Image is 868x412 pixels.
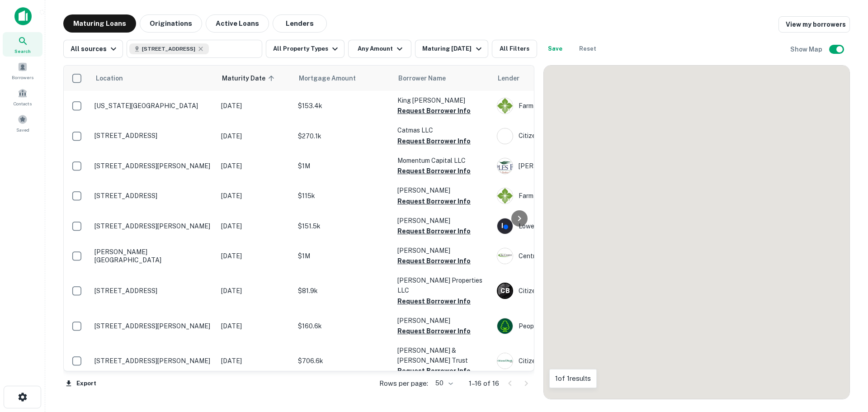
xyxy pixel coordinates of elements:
p: [DATE] [221,321,289,331]
h6: Show Map [790,44,824,54]
p: $1M [298,251,388,261]
div: Citizens Bank [497,128,632,144]
th: Borrower Name [393,66,492,91]
img: picture [497,318,513,334]
p: [PERSON_NAME] [397,216,488,226]
img: capitalize-icon.png [14,7,32,25]
img: picture [497,218,513,234]
p: [DATE] [221,191,289,201]
span: Mortgage Amount [299,73,368,84]
p: [PERSON_NAME] & [PERSON_NAME] Trust [397,346,488,365]
p: [DATE] [221,251,289,261]
a: Contacts [3,85,42,109]
button: Request Borrower Info [397,256,471,266]
p: [DATE] [221,356,289,366]
span: Saved [16,126,29,133]
p: King [PERSON_NAME] [397,95,488,105]
button: All Property Types [266,40,344,58]
p: 1 of 1 results [555,373,591,384]
button: Any Amount [348,40,411,58]
p: Rows per page: [379,378,428,389]
button: Active Loans [206,14,269,33]
p: [DATE] [221,221,289,231]
div: 50 [432,377,454,390]
p: [STREET_ADDRESS] [94,192,212,200]
img: picture [497,248,513,264]
p: $151.5k [298,221,388,231]
button: Reset [573,40,602,58]
p: 1–16 of 16 [469,378,499,389]
a: Saved [3,111,42,135]
img: picture [497,188,513,204]
button: Originations [140,14,202,33]
div: [PERSON_NAME]/ky INC [497,158,632,174]
p: [PERSON_NAME] [397,316,488,326]
p: $706.6k [298,356,388,366]
button: Maturing Loans [63,14,136,33]
th: Lender [492,66,637,91]
button: Request Borrower Info [397,326,471,336]
button: Request Borrower Info [397,166,471,176]
p: $153.4k [298,101,388,111]
p: [DATE] [221,131,289,141]
p: [DATE] [221,286,289,296]
span: Maturity Date [222,73,277,84]
p: $81.9k [298,286,388,296]
p: Momentum Capital LLC [397,156,488,166]
p: $1M [298,161,388,171]
iframe: Chat Widget [823,340,868,383]
p: Catmas LLC [397,125,488,135]
p: [PERSON_NAME][GEOGRAPHIC_DATA] [94,248,212,264]
button: Request Borrower Info [397,196,471,207]
p: [STREET_ADDRESS][PERSON_NAME] [94,357,212,365]
a: Search [3,32,42,57]
th: Maturity Date [217,66,293,91]
button: Request Borrower Info [397,296,471,307]
a: Borrowers [3,58,42,83]
p: [DATE] [221,161,289,171]
div: All sources [71,43,119,54]
p: $115k [298,191,388,201]
span: Search [14,47,31,55]
img: picture [497,128,513,144]
p: [PERSON_NAME] Properties LLC [397,275,488,295]
div: Peoples Exchange BK [497,318,632,334]
div: 0 0 [544,66,849,399]
p: [STREET_ADDRESS][PERSON_NAME] [94,322,212,330]
button: All sources [63,40,123,58]
th: Location [90,66,217,91]
p: [US_STATE][GEOGRAPHIC_DATA] [94,102,212,110]
span: Location [95,73,123,84]
p: $270.1k [298,131,388,141]
p: [STREET_ADDRESS][PERSON_NAME] [94,162,212,170]
img: picture [497,158,513,174]
div: Lower LLC [497,218,632,234]
div: Citizens Bank [497,353,632,369]
button: Maturing [DATE] [415,40,488,58]
div: Citizens Bank [497,283,632,299]
span: Contacts [14,100,32,107]
img: picture [497,98,513,114]
span: [STREET_ADDRESS] [142,45,195,53]
button: Request Borrower Info [397,136,471,147]
p: [STREET_ADDRESS][PERSON_NAME] [94,222,212,230]
span: Lender [498,73,519,84]
button: Request Borrower Info [397,105,471,116]
p: [DATE] [221,101,289,111]
button: Request Borrower Info [397,226,471,237]
p: [STREET_ADDRESS] [94,287,212,295]
button: Lenders [273,14,327,33]
p: $160.6k [298,321,388,331]
button: Request Borrower Info [397,365,471,376]
div: Maturing [DATE] [422,43,484,54]
div: Farm Credit Mid-america Flca [497,188,632,204]
div: Central [US_STATE] ACA [497,248,632,264]
img: picture [497,353,513,369]
button: Export [63,377,99,390]
button: Save your search to get updates of matches that match your search criteria. [541,40,570,58]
